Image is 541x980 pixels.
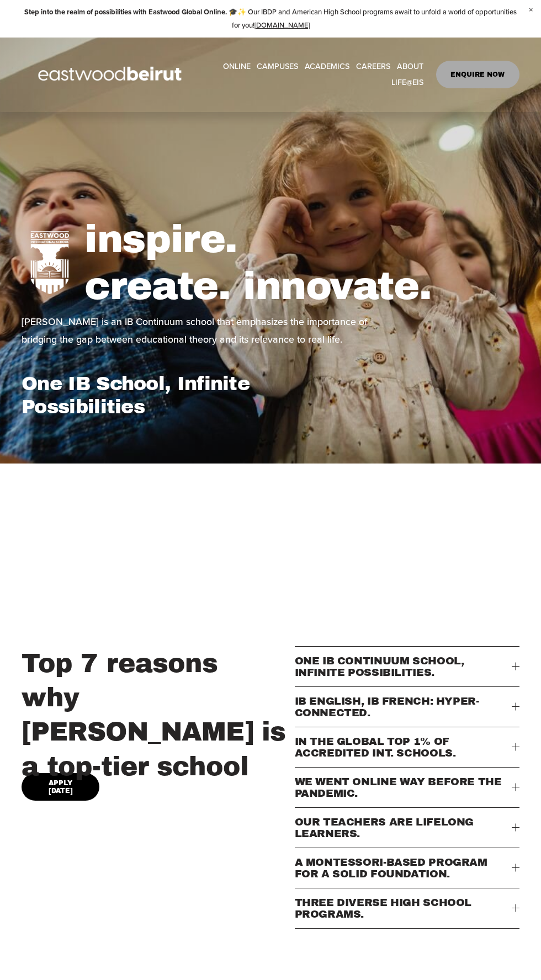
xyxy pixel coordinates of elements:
[22,773,99,801] a: Apply [DATE]
[22,646,288,784] h2: Top 7 reasons why [PERSON_NAME] is a top-tier school
[22,372,267,418] h1: One IB School, Infinite Possibilities
[257,59,298,75] a: folder dropdown
[22,46,201,103] img: EastwoodIS Global Site
[305,60,349,74] span: ACADEMICS
[295,687,519,727] button: IB ENGLISH, IB FRENCH: HYPER-CONNECTED.
[295,727,519,767] button: IN THE GLOBAL TOP 1% OF ACCREDITED INT. SCHOOLS.
[356,59,390,75] a: CAREERS
[391,74,423,90] a: folder dropdown
[295,768,519,807] button: WE WENT ONLINE WAY BEFORE THE PANDEMIC.
[436,61,519,88] a: ENQUIRE NOW
[295,897,512,920] span: THREE DIVERSE HIGH SCHOOL PROGRAMS.
[295,736,512,759] span: IN THE GLOBAL TOP 1% OF ACCREDITED INT. SCHOOLS.
[295,816,512,839] span: OUR TEACHERS ARE LIFELONG LEARNERS.
[295,856,512,880] span: A MONTESSORI-BASED PROGRAM FOR A SOLID FOUNDATION.
[254,20,310,30] a: [DOMAIN_NAME]
[22,313,372,348] p: [PERSON_NAME] is an IB Continuum school that emphasizes the importance of bridging the gap betwee...
[397,59,423,75] a: folder dropdown
[295,808,519,848] button: OUR TEACHERS ARE LIFELONG LEARNERS.
[295,647,519,686] button: ONE IB CONTINUUM SCHOOL, INFINITE POSSIBILITIES.
[305,59,349,75] a: folder dropdown
[391,76,423,90] span: LIFE@EIS
[295,848,519,888] button: A MONTESSORI-BASED PROGRAM FOR A SOLID FOUNDATION.
[295,655,512,678] span: ONE IB CONTINUUM SCHOOL, INFINITE POSSIBILITIES.
[295,776,512,799] span: WE WENT ONLINE WAY BEFORE THE PANDEMIC.
[295,695,512,718] span: IB ENGLISH, IB FRENCH: HYPER-CONNECTED.
[295,888,519,928] button: THREE DIVERSE HIGH SCHOOL PROGRAMS.
[397,60,423,74] span: ABOUT
[84,216,519,310] h1: inspire. create. innovate.
[223,59,251,75] a: ONLINE
[257,60,298,74] span: CAMPUSES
